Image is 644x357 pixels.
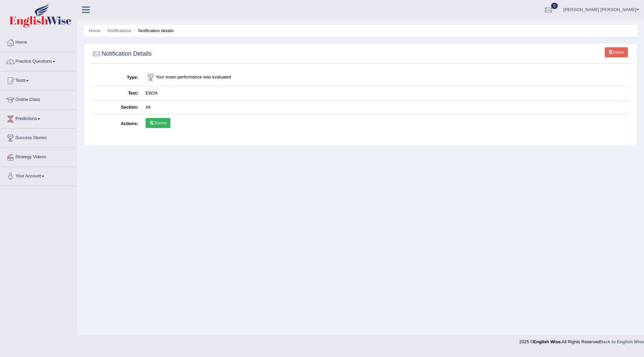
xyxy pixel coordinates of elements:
[0,110,77,126] a: Predictions
[146,118,170,128] a: Scores
[0,71,77,88] a: Tests
[142,86,630,101] td: EW24
[92,49,152,59] h2: Notification Details
[0,33,77,50] a: Home
[605,47,628,57] a: Delete
[142,100,630,114] td: All
[0,167,77,184] a: Your Account
[0,52,77,69] a: Practice Questions
[142,69,630,86] td: Your exam performance was evaluated
[519,335,644,345] div: 2025 © All Rights Reserved
[108,28,131,33] a: Notifications
[0,148,77,165] a: Strategy Videos
[92,86,142,101] th: Test
[551,3,558,9] span: 0
[600,339,644,344] a: Back to English Wise
[92,69,142,86] th: Type
[92,100,142,114] th: Section
[132,27,174,34] li: Notification details
[533,339,561,344] strong: English Wise.
[89,28,101,33] a: Home
[92,114,142,134] th: Actions
[0,91,77,107] a: Online Class
[0,129,77,145] a: Success Stories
